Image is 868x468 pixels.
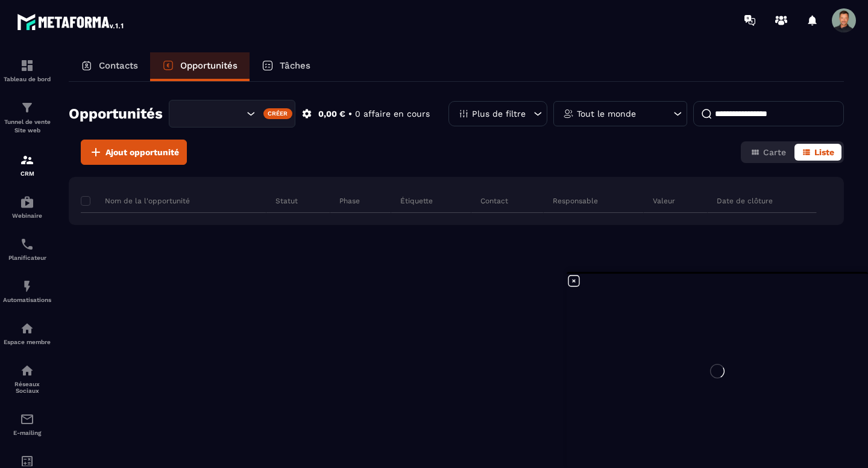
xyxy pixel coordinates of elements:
[150,52,250,81] a: Opportunités
[763,147,786,157] span: Carte
[81,140,187,165] button: Ajout opportunité
[717,196,773,206] p: Date de clôture
[553,196,598,206] p: Responsable
[3,144,51,186] a: formationformationCRM
[348,108,352,120] p: •
[20,153,34,167] img: formation
[3,49,51,91] a: formationformationTableau de bord
[472,109,526,118] p: Plus de filtre
[20,412,34,426] img: email
[20,237,34,251] img: scheduler
[69,102,163,126] h2: Opportunités
[339,196,360,206] p: Phase
[318,108,345,120] p: 0,00 €
[3,339,51,345] p: Espace membre
[69,52,150,81] a: Contacts
[3,297,51,303] p: Automatisations
[3,403,51,445] a: emailemailE-mailing
[3,212,51,219] p: Webinaire
[3,228,51,270] a: schedulerschedulerPlanificateur
[814,147,834,157] span: Liste
[20,58,34,73] img: formation
[3,354,51,403] a: social-networksocial-networkRéseaux Sociaux
[105,146,179,158] span: Ajout opportunité
[20,100,34,115] img: formation
[99,60,138,71] p: Contacts
[355,108,430,120] p: 0 affaire en cours
[20,195,34,209] img: automations
[20,321,34,336] img: automations
[3,118,51,135] p: Tunnel de vente Site web
[400,196,433,206] p: Étiquette
[653,196,675,206] p: Valeur
[3,270,51,312] a: automationsautomationsAutomatisations
[81,196,190,206] p: Nom de la l'opportunité
[577,109,636,118] p: Tout le monde
[250,52,322,81] a: Tâches
[3,186,51,228] a: automationsautomationsWebinaire
[3,430,51,436] p: E-mailing
[3,381,51,394] p: Réseaux Sociaux
[3,76,51,82] p: Tableau de bord
[17,11,125,32] img: logo
[3,254,51,261] p: Planificateur
[480,196,508,206] p: Contact
[180,60,237,71] p: Opportunités
[20,363,34,378] img: social-network
[275,196,298,206] p: Statut
[794,144,841,161] button: Liste
[280,60,310,71] p: Tâches
[263,108,293,119] div: Créer
[743,144,793,161] button: Carte
[20,279,34,294] img: automations
[169,100,295,128] div: Search for option
[3,170,51,177] p: CRM
[180,107,244,120] input: Search for option
[3,312,51,354] a: automationsautomationsEspace membre
[3,91,51,144] a: formationformationTunnel de vente Site web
